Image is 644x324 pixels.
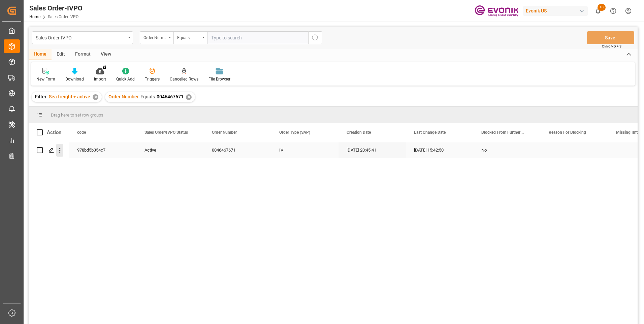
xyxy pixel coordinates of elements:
[204,142,271,158] div: 0046467671
[208,76,230,82] div: File Browser
[96,49,116,60] div: View
[587,31,634,44] button: Save
[52,49,70,60] div: Edit
[49,94,90,99] span: Sea freight + active
[606,3,621,19] button: Help Center
[65,76,84,82] div: Download
[271,142,339,158] div: IV
[602,44,621,49] span: Ctrl/CMD + S
[108,94,139,99] span: Order Number
[549,130,586,135] span: Reason For Blocking
[481,130,526,135] span: Blocked From Further Processing
[29,14,40,19] a: Home
[475,5,518,17] img: Evonik-brand-mark-Deep-Purple-RGB.jpeg_1700498283.jpeg
[598,4,606,11] span: 18
[481,142,533,158] div: No
[523,4,590,17] button: Evonik US
[51,112,103,118] span: Drag here to set row groups
[140,31,173,44] button: open menu
[347,130,371,135] span: Creation Date
[36,33,126,41] div: Sales Order-IVPO
[32,31,133,44] button: open menu
[70,49,96,60] div: Format
[406,142,473,158] div: [DATE] 15:42:50
[47,129,61,135] div: Action
[207,31,308,44] input: Type to search
[186,94,192,100] div: ✕
[170,76,198,82] div: Cancelled Rows
[29,3,83,13] div: Sales Order-IVPO
[77,130,86,135] span: code
[93,94,98,100] div: ✕
[212,130,237,135] span: Order Number
[523,6,588,16] div: Evonik US
[173,31,207,44] button: open menu
[140,94,155,99] span: Equals
[35,94,49,99] span: Filter :
[339,142,406,158] div: [DATE] 20:45:41
[177,33,200,41] div: Equals
[308,31,322,44] button: search button
[69,142,136,158] div: 978bd5b354c7
[157,94,184,99] span: 0046467671
[279,130,310,135] span: Order Type (SAP)
[144,142,196,158] div: Active
[143,33,166,41] div: Order Number
[29,142,69,158] div: Press SPACE to select this row.
[590,3,606,19] button: show 18 new notifications
[145,76,160,82] div: Triggers
[116,76,135,82] div: Quick Add
[36,76,55,82] div: New Form
[144,130,188,135] span: Sales Order/IVPO Status
[29,49,52,60] div: Home
[414,130,446,135] span: Last Change Date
